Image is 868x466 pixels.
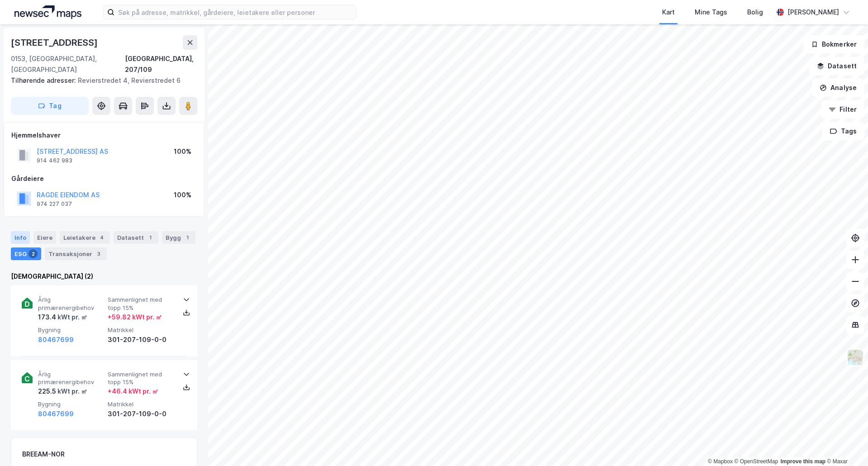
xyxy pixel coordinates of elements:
div: 2 [29,249,38,258]
div: Hjemmelshaver [11,130,197,141]
div: 4 [97,233,106,242]
div: [STREET_ADDRESS] [11,35,100,50]
div: Transaksjoner [45,247,107,260]
img: Z [847,349,864,366]
div: + 46.4 kWt pr. ㎡ [108,386,158,397]
div: [GEOGRAPHIC_DATA], 207/109 [125,53,197,75]
div: + 59.82 kWt pr. ㎡ [108,312,162,323]
div: Bygg [162,231,196,244]
div: 3 [94,249,103,258]
div: ESG [11,247,41,260]
div: [DEMOGRAPHIC_DATA] (2) [11,271,197,282]
div: BREEAM-NOR [22,449,65,460]
span: Matrikkel [108,326,174,334]
div: Mine Tags [695,7,727,18]
div: Info [11,231,30,244]
button: 80467699 [38,334,74,345]
button: Bokmerker [803,35,864,53]
div: Datasett [114,231,158,244]
button: 80467699 [38,409,74,419]
a: Improve this map [781,458,825,465]
button: Datasett [809,57,864,75]
div: 301-207-109-0-0 [108,409,174,419]
div: Kontrollprogram for chat [823,423,868,466]
button: Tag [11,97,89,115]
img: logo.a4113a55bc3d86da70a041830d287a7e.svg [14,5,81,19]
button: Filter [821,100,864,119]
span: Tilhørende adresser: [11,76,78,84]
iframe: Chat Widget [823,423,868,466]
div: Revierstredet 4, Revierstredet 6 [11,75,190,86]
div: kWt pr. ㎡ [56,386,87,397]
div: Bolig [747,7,763,18]
span: Matrikkel [108,400,174,408]
button: Analyse [812,79,864,97]
div: Gårdeiere [11,173,197,184]
div: 225.5 [38,386,87,397]
div: Kart [662,7,675,18]
button: Tags [822,122,864,140]
span: Årlig primærenergibehov [38,371,104,386]
div: 100% [174,146,191,157]
div: 974 227 037 [37,200,72,208]
div: 1 [146,233,155,242]
div: kWt pr. ㎡ [56,312,87,323]
span: Bygning [38,326,104,334]
span: Bygning [38,400,104,408]
div: [PERSON_NAME] [787,7,839,18]
span: Sammenlignet med topp 15% [108,296,174,312]
a: Mapbox [708,458,733,465]
div: 301-207-109-0-0 [108,334,174,345]
div: 0153, [GEOGRAPHIC_DATA], [GEOGRAPHIC_DATA] [11,53,125,75]
div: 173.4 [38,312,87,323]
div: 914 462 983 [37,157,72,164]
input: Søk på adresse, matrikkel, gårdeiere, leietakere eller personer [114,5,356,19]
div: 100% [174,190,191,200]
span: Sammenlignet med topp 15% [108,371,174,386]
span: Årlig primærenergibehov [38,296,104,312]
div: 1 [183,233,192,242]
a: OpenStreetMap [734,458,778,465]
div: Eiere [33,231,56,244]
div: Leietakere [60,231,110,244]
